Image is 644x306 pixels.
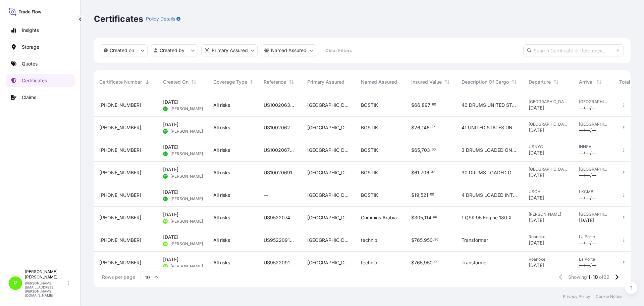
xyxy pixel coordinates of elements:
[529,257,568,262] span: Roanoke
[6,24,75,37] a: Insights
[430,193,434,196] span: 00
[213,259,230,266] span: All risks
[579,127,596,134] span: —/—/—
[99,79,142,85] span: Certificate Number
[411,170,414,175] span: $
[529,122,568,127] span: [GEOGRAPHIC_DATA]
[434,238,438,241] span: 90
[264,147,297,154] span: US10020676656
[579,79,594,85] span: Arrival
[307,192,350,199] span: [GEOGRAPHIC_DATA]
[213,102,230,108] span: All risks
[163,121,178,128] span: [DATE]
[307,79,344,85] span: Primary Assured
[411,238,414,243] span: $
[307,214,350,221] span: [GEOGRAPHIC_DATA]
[22,94,36,101] p: Claims
[307,169,350,176] span: [GEOGRAPHIC_DATA]
[430,126,431,128] span: .
[424,238,433,243] span: 950
[170,174,203,179] span: [PERSON_NAME]
[6,57,75,71] a: Quotes
[6,40,75,54] a: Storage
[579,194,596,201] span: —/—/—
[6,91,75,104] a: Claims
[160,47,184,54] p: Created by
[102,274,135,280] span: Rows per page
[429,193,430,196] span: .
[433,216,437,218] span: 00
[563,294,590,299] p: Privacy Policy
[213,214,230,221] span: All risks
[579,122,608,127] span: [GEOGRAPHIC_DATA]
[99,124,141,131] span: [PHONE_NUMBER]
[163,79,189,85] span: Created On
[163,189,178,195] span: [DATE]
[424,215,431,220] span: 114
[529,194,544,201] span: [DATE]
[170,196,203,202] span: [PERSON_NAME]
[423,238,424,243] span: ,
[430,148,431,151] span: .
[307,259,350,266] span: [GEOGRAPHIC_DATA]
[529,212,568,217] span: [PERSON_NAME]
[25,281,66,297] p: [PERSON_NAME][EMAIL_ADDRESS][PERSON_NAME][DOMAIN_NAME]
[579,212,608,217] span: [GEOGRAPHIC_DATA]
[213,237,230,244] span: All risks
[414,148,420,152] span: 65
[146,15,175,22] p: Policy Details
[163,234,178,241] span: [DATE]
[361,169,378,176] span: BOSTIK
[361,214,397,221] span: Cummins Arabia
[99,147,141,154] span: [PHONE_NUMBER]
[264,237,297,244] span: US95220913012
[163,211,178,218] span: [DATE]
[411,103,414,107] span: $
[212,47,248,54] p: Primary Assured
[529,144,568,149] span: USNYC
[529,127,544,134] span: [DATE]
[164,150,167,157] span: AT
[164,195,167,202] span: AT
[213,79,247,85] span: Coverage Type
[462,214,518,221] span: 1 QSK 95 Engine 180 X 79 X 110 34 998 Lbs 1 Crate 125 X 36 X 39 825 Lbs 1 Crate 123 X 59 X 23 970...
[529,79,551,85] span: Departure
[423,260,424,265] span: ,
[431,103,432,106] span: .
[414,125,420,130] span: 26
[599,274,609,280] span: of 22
[361,79,397,85] span: Named Assured
[213,169,230,176] span: All risks
[170,151,203,157] span: [PERSON_NAME]
[579,104,596,111] span: —/—/—
[529,167,568,172] span: [GEOGRAPHIC_DATA]
[420,125,422,130] span: ,
[99,102,141,108] span: [PHONE_NUMBER]
[164,263,167,270] span: PJ
[462,79,509,85] span: Description Of Cargo
[22,77,47,84] p: Certificates
[596,294,623,299] a: Cookie Notice
[462,169,518,176] span: 30 DRUMS LOADED ONTO 8 PALLETS LOADED INTO 1 LCL ADCOTE TM 123 191 KG STEEL DRUM
[361,192,378,199] span: BOSTIK
[423,215,424,220] span: ,
[579,234,608,239] span: La Porte
[151,44,198,56] button: createdBy Filter options
[361,259,377,266] span: technip
[462,147,518,154] span: 3 DRUMS LOADED ONTO 3 PALLETS LOADED INTO 1 20 CONTAINER S ADCOTE TM 89 R 3 181 KG STEEL DRUM HTS...
[432,216,433,218] span: .
[213,192,230,199] span: All risks
[529,234,568,239] span: Roanoke
[431,171,435,173] span: 37
[99,169,141,176] span: [PHONE_NUMBER]
[510,78,518,86] button: Sort
[424,260,433,265] span: 950
[99,214,141,221] span: [PHONE_NUMBER]
[170,129,203,134] span: [PERSON_NAME]
[579,257,608,262] span: La Porte
[170,219,203,224] span: [PERSON_NAME]
[307,237,350,244] span: [GEOGRAPHIC_DATA]
[164,218,167,225] span: PJ
[143,78,151,86] button: Sort
[163,256,178,263] span: [DATE]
